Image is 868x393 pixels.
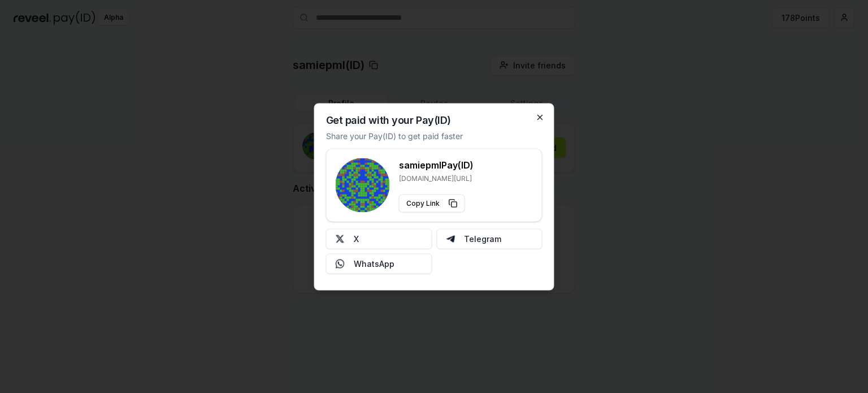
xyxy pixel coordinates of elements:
[399,174,474,183] p: [DOMAIN_NAME][URL]
[436,228,542,249] button: Telegram
[336,234,345,243] img: X
[399,194,465,212] button: Copy Link
[326,253,432,274] button: WhatsApp
[326,228,432,249] button: X
[446,234,455,243] img: Telegram
[326,115,451,125] h2: Get paid with your Pay(ID)
[336,259,345,268] img: Whatsapp
[399,158,474,171] h3: samiepml Pay(ID)
[326,129,463,141] p: Share your Pay(ID) to get paid faster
